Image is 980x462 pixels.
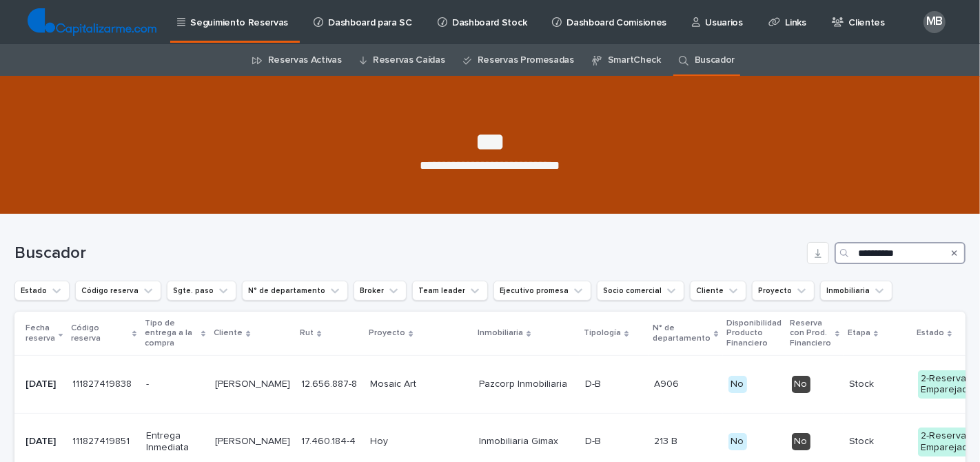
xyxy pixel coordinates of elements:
[167,281,236,301] button: Sgte. paso
[370,379,468,390] p: Mosaic Art
[917,325,944,341] p: Estado
[301,376,360,390] p: 12.656.887-8
[654,433,680,448] p: 213 B
[72,433,132,448] p: 111827419851
[301,433,358,448] p: 17.460.184-4
[14,243,802,263] h1: Buscador
[695,44,735,77] a: Buscador
[835,242,966,264] input: Search
[478,325,523,341] p: Inmobiliaria
[918,428,980,456] div: 2-Reserva Emparejada
[146,430,204,454] p: Entrega Inmediata
[585,433,604,448] p: D-B
[373,44,445,77] a: Reservas Caídas
[584,325,621,341] p: Tipología
[918,370,980,399] div: 2-Reserva Emparejada
[752,281,815,301] button: Proyecto
[25,321,55,346] p: Fecha reserva
[923,11,946,33] div: MB
[479,379,574,390] p: Pazcorp Inmobiliaria
[14,281,70,301] button: Estado
[654,376,682,390] p: A906
[300,325,314,341] p: Rut
[25,379,61,390] p: [DATE]
[608,44,661,77] a: SmartCheck
[71,321,129,346] p: Código reserva
[145,316,198,351] p: Tipo de entrega a la compra
[848,325,870,341] p: Etapa
[849,379,907,390] p: Stock
[653,321,711,346] p: N° de departamento
[412,281,488,301] button: Team leader
[792,376,810,393] div: No
[820,281,892,301] button: Inmobiliaria
[370,436,468,448] p: Hoy
[28,8,156,36] img: TjQlHxlQVOtaKxwbrr5R
[479,436,574,448] p: Inmobiliaria Gimax
[585,376,604,390] p: D-B
[792,433,810,450] div: No
[214,325,243,341] p: Cliente
[215,379,290,390] p: [PERSON_NAME]
[242,281,348,301] button: N° de departamento
[478,44,574,77] a: Reservas Promesadas
[369,325,405,341] p: Proyecto
[597,281,684,301] button: Socio comercial
[215,436,290,448] p: [PERSON_NAME]
[690,281,746,301] button: Cliente
[849,436,907,448] p: Stock
[728,433,747,450] div: No
[727,316,782,351] p: Disponibilidad Producto Financiero
[728,376,747,393] div: No
[493,281,591,301] button: Ejecutivo promesa
[75,281,161,301] button: Código reserva
[146,379,204,390] p: -
[25,436,61,448] p: [DATE]
[354,281,407,301] button: Broker
[72,376,134,390] p: 111827419838
[268,44,342,77] a: Reservas Activas
[790,316,832,351] p: Reserva con Prod. Financiero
